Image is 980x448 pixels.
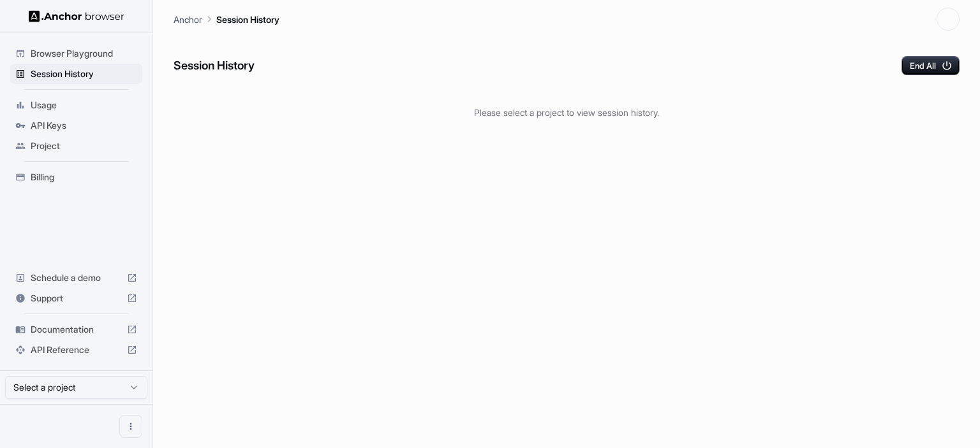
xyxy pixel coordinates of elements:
[174,12,279,26] nav: breadcrumb
[10,64,142,84] div: Session History
[31,323,122,336] span: Documentation
[174,57,255,75] h6: Session History
[31,99,137,112] span: Usage
[31,271,122,284] span: Schedule a demo
[31,343,122,356] span: API Reference
[174,106,960,119] p: Please select a project to view session history.
[31,68,137,80] span: Session History
[10,268,142,288] div: Schedule a demo
[174,13,202,26] p: Anchor
[10,95,142,115] div: Usage
[216,13,279,26] p: Session History
[31,171,137,184] span: Billing
[10,319,142,340] div: Documentation
[31,47,137,60] span: Browser Playground
[10,288,142,308] div: Support
[31,140,137,152] span: Project
[902,56,960,75] button: End All
[10,167,142,187] div: Billing
[29,10,124,22] img: Anchor Logo
[31,292,122,305] span: Support
[10,115,142,136] div: API Keys
[10,136,142,156] div: Project
[119,415,142,438] button: Open menu
[31,119,137,132] span: API Keys
[10,43,142,64] div: Browser Playground
[10,340,142,360] div: API Reference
